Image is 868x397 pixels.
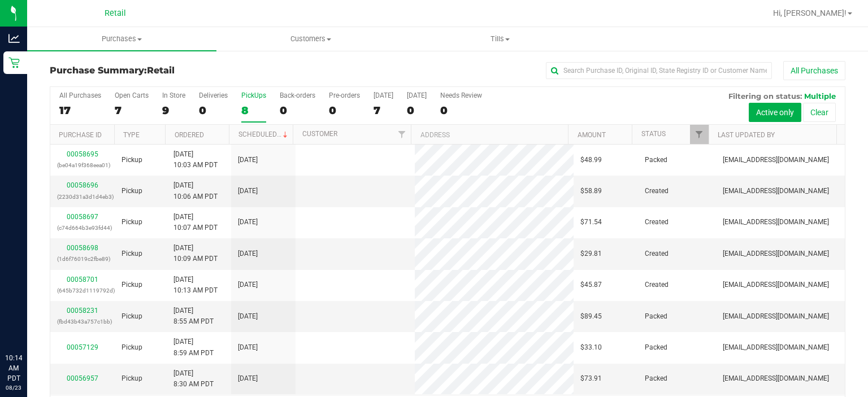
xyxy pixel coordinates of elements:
[121,342,142,353] span: Pickup
[690,125,709,144] a: Filter
[440,91,482,99] div: Needs Review
[723,186,829,197] span: [EMAIL_ADDRESS][DOMAIN_NAME]
[67,343,98,351] a: 00057129
[645,248,669,259] span: Created
[173,368,214,390] span: [DATE] 8:30 AM PDT
[723,248,829,259] span: [EMAIL_ADDRESS][DOMAIN_NAME]
[580,311,602,322] span: $89.45
[59,104,101,117] div: 17
[11,307,45,341] iframe: Resource center
[238,248,258,259] span: [DATE]
[645,373,667,384] span: Packed
[280,104,315,117] div: 0
[5,383,22,392] p: 08/23
[57,285,108,296] p: (645b732d1119792d)
[238,311,258,322] span: [DATE]
[280,91,315,99] div: Back-orders
[121,373,142,384] span: Pickup
[217,34,405,44] span: Customers
[67,276,98,283] a: 00058701
[580,186,602,197] span: $58.89
[329,91,360,99] div: Pre-orders
[123,131,140,139] a: Type
[804,91,836,101] span: Multiple
[645,311,667,322] span: Packed
[173,149,218,171] span: [DATE] 10:03 AM PDT
[723,155,829,165] span: [EMAIL_ADDRESS][DOMAIN_NAME]
[173,337,214,358] span: [DATE] 8:59 AM PDT
[67,181,98,189] a: 00058696
[580,342,602,353] span: $33.10
[59,131,102,139] a: Purchase ID
[57,160,108,171] p: (be04a19f368eea01)
[147,65,175,76] span: Retail
[199,104,228,117] div: 0
[580,373,602,384] span: $73.91
[175,131,204,139] a: Ordered
[407,104,427,117] div: 0
[238,373,258,384] span: [DATE]
[645,155,667,165] span: Packed
[67,244,98,252] a: 00058698
[33,305,47,319] iframe: Resource center unread badge
[406,34,594,44] span: Tills
[645,280,669,290] span: Created
[162,91,185,99] div: In Store
[57,223,108,233] p: (c74d664b3e93fd44)
[580,217,602,228] span: $71.54
[329,104,360,117] div: 0
[645,186,669,197] span: Created
[57,191,108,202] p: (2230d31a3d1d4eb3)
[59,91,101,99] div: All Purchases
[121,155,142,165] span: Pickup
[67,150,98,158] a: 00058695
[121,280,142,290] span: Pickup
[67,307,98,315] a: 00058231
[645,217,669,228] span: Created
[374,104,393,117] div: 7
[173,212,218,233] span: [DATE] 10:07 AM PDT
[238,342,258,353] span: [DATE]
[578,131,606,139] a: Amount
[173,306,214,327] span: [DATE] 8:55 AM PDT
[641,130,666,138] a: Status
[374,91,393,99] div: [DATE]
[27,34,216,44] span: Purchases
[238,155,258,165] span: [DATE]
[723,373,829,384] span: [EMAIL_ADDRESS][DOMAIN_NAME]
[440,104,482,117] div: 0
[723,280,829,290] span: [EMAIL_ADDRESS][DOMAIN_NAME]
[5,353,22,383] p: 10:14 AM PDT
[238,130,290,138] a: Scheduled
[57,254,108,264] p: (1d6f76019c2fbe89)
[105,8,126,18] span: Retail
[728,91,802,101] span: Filtering on status:
[199,91,228,99] div: Deliveries
[407,91,427,99] div: [DATE]
[27,27,216,51] a: Purchases
[121,311,142,322] span: Pickup
[773,8,847,18] span: Hi, [PERSON_NAME]!
[162,104,185,117] div: 9
[173,180,218,202] span: [DATE] 10:06 AM PDT
[580,248,602,259] span: $29.81
[8,57,20,68] inline-svg: Retail
[121,186,142,197] span: Pickup
[241,104,266,117] div: 8
[67,213,98,221] a: 00058697
[121,217,142,228] span: Pickup
[580,280,602,290] span: $45.87
[723,217,829,228] span: [EMAIL_ADDRESS][DOMAIN_NAME]
[173,243,218,264] span: [DATE] 10:09 AM PDT
[723,342,829,353] span: [EMAIL_ADDRESS][DOMAIN_NAME]
[783,61,845,80] button: All Purchases
[803,103,836,122] button: Clear
[67,374,98,382] a: 00056957
[411,125,568,145] th: Address
[302,130,337,138] a: Customer
[406,27,595,51] a: Tills
[50,66,315,76] h3: Purchase Summary:
[121,248,142,259] span: Pickup
[238,217,258,228] span: [DATE]
[115,91,149,99] div: Open Carts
